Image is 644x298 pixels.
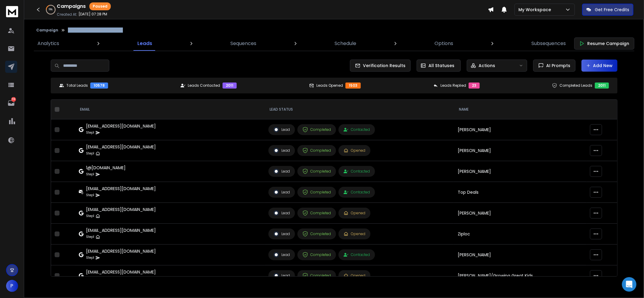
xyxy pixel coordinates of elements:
button: Verification Results [350,60,411,72]
p: Actions [479,63,495,69]
p: Total Leads [66,83,88,88]
p: All Statuses [428,63,454,69]
p: Options [434,40,453,47]
div: Completed [303,273,331,278]
p: Subsequences [531,40,566,47]
div: Completed [303,189,331,195]
p: 19 % [49,8,53,11]
p: Step 1 [86,255,94,261]
div: 1@[DOMAIN_NAME] [86,165,126,171]
h1: Campaigns [57,3,86,10]
div: 23 [469,83,480,89]
p: Leads [137,40,152,47]
div: Lead [274,273,290,278]
p: My Workspace [518,7,553,13]
p: Leads Contacted [188,83,220,88]
p: Step 1 [86,171,94,177]
p: Created At: [57,12,77,17]
div: 10578 [90,83,108,89]
th: NAME [454,100,586,119]
div: 1503 [345,83,361,89]
button: AI Prompts [533,60,575,72]
button: Campaign [36,28,58,33]
div: [EMAIL_ADDRESS][DOMAIN_NAME] [86,206,156,212]
div: Completed [303,231,331,237]
a: Subsequences [528,36,569,51]
div: Completed [303,148,331,153]
div: Contacted [344,190,370,195]
div: Opened [344,273,365,278]
td: Top Deals [454,182,586,203]
div: Lead [274,210,290,216]
div: Paused [89,2,111,10]
td: [PERSON_NAME] [454,245,586,265]
p: [DATE] 07:28 PM [78,12,107,17]
div: Open Intercom Messenger [622,277,636,292]
p: Leads Opened [316,83,343,88]
span: AI Prompts [544,63,570,69]
div: [EMAIL_ADDRESS][DOMAIN_NAME] [86,269,156,275]
button: P [6,280,18,292]
div: Lead [274,127,290,132]
div: 2011 [223,83,237,89]
p: Sequences [230,40,256,47]
div: Completed [303,252,331,258]
div: [EMAIL_ADDRESS][DOMAIN_NAME] [86,144,156,150]
button: Add New [582,60,617,72]
div: Opened [344,232,365,236]
p: 116 [11,97,16,102]
td: [PERSON_NAME]/Growing Great Kids [454,265,586,286]
a: Options [431,36,457,51]
a: 116 [5,97,17,109]
a: Leads [134,36,156,51]
a: Analytics [34,36,63,51]
p: Step 1 [86,130,94,136]
div: Lead [274,252,290,258]
p: Step 1 [86,234,94,240]
div: Contacted [344,169,370,174]
div: Lead [274,189,290,195]
th: EMAIL [75,100,265,119]
td: [PERSON_NAME] [454,161,586,182]
td: Ziploc [454,224,586,245]
p: Step 1 [86,276,94,282]
div: Contacted [344,252,370,257]
p: AffyScout Affiliates Outreach [68,28,123,33]
p: Step 1 [86,192,94,198]
div: 2011 [595,83,609,89]
img: logo [6,6,18,17]
div: [EMAIL_ADDRESS][DOMAIN_NAME] [86,123,156,129]
a: Schedule [331,36,360,51]
div: Opened [344,211,365,215]
div: Completed [303,210,331,216]
div: Lead [274,231,290,237]
p: Step 1 [86,213,94,219]
p: Completed Leads [559,83,592,88]
span: Verification Results [360,63,405,69]
div: [EMAIL_ADDRESS][DOMAIN_NAME] [86,186,156,192]
div: [EMAIL_ADDRESS][DOMAIN_NAME] [86,248,156,254]
div: Opened [344,148,365,153]
div: Lead [274,148,290,153]
p: Leads Replied [441,83,466,88]
button: Get Free Credits [582,4,633,16]
p: Schedule [335,40,356,47]
div: [EMAIL_ADDRESS][DOMAIN_NAME] [86,227,156,233]
a: Sequences [227,36,260,51]
p: Step 1 [86,151,94,157]
td: [PERSON_NAME] [454,140,586,161]
p: Get Free Credits [595,7,629,13]
th: LEAD STATUS [265,100,454,119]
div: Contacted [344,127,370,132]
td: [PERSON_NAME] [454,119,586,140]
div: Completed [303,169,331,174]
td: [PERSON_NAME] [454,203,586,224]
p: Analytics [37,40,59,47]
button: Resume Campaign [574,37,634,50]
div: Completed [303,127,331,132]
div: Lead [274,169,290,174]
